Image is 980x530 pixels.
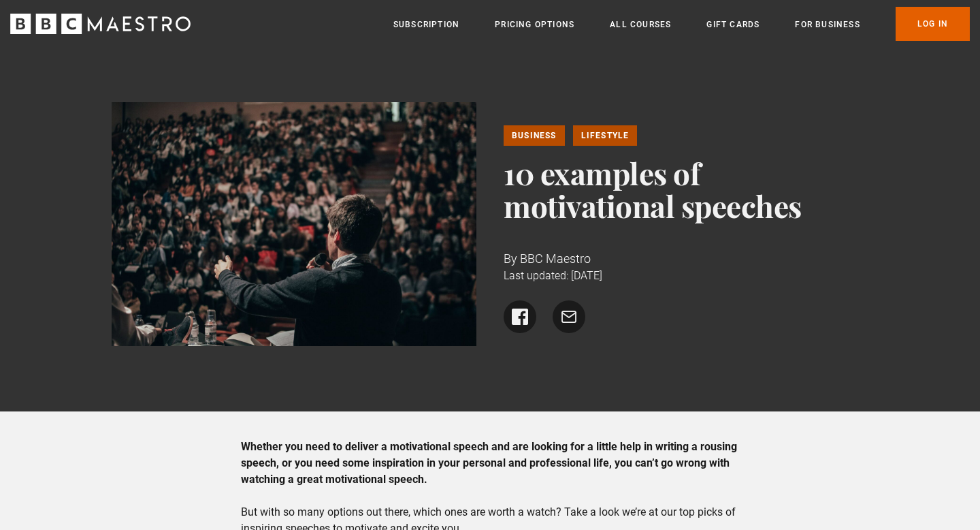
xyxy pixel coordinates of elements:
[495,18,574,31] a: Pricing Options
[795,18,860,31] a: For business
[896,7,970,41] a: Log In
[112,102,477,346] img: speech to crowd
[520,251,591,266] span: BBC Maestro
[10,14,191,34] svg: BBC Maestro
[504,157,869,222] h1: 10 examples of motivational speeches
[504,125,565,146] a: Business
[573,125,638,146] a: Lifestyle
[393,18,459,31] a: Subscription
[504,251,517,266] span: By
[610,18,671,31] a: All Courses
[504,269,602,282] time: Last updated: [DATE]
[393,7,970,41] nav: Primary
[706,18,759,31] a: Gift Cards
[241,440,737,486] strong: Whether you need to deliver a motivational speech and are looking for a little help in writing a ...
